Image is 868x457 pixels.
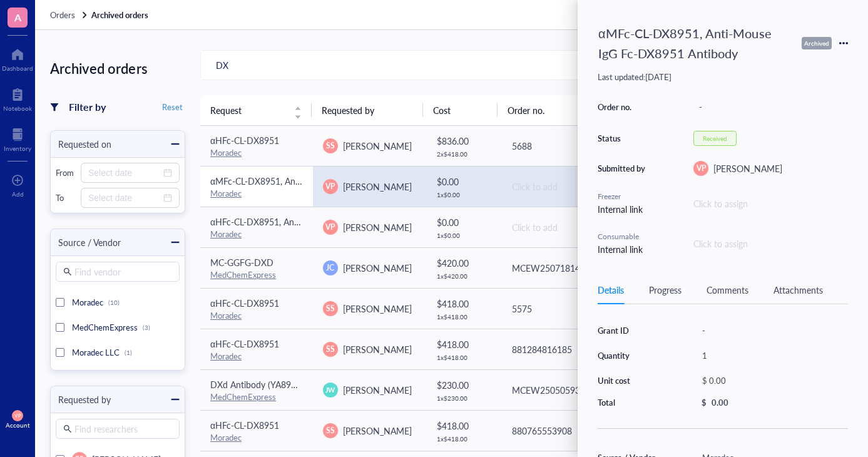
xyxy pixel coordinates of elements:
span: JC [326,262,334,274]
span: [PERSON_NAME] [713,162,782,175]
div: $ 418.00 [437,297,491,311]
span: VP [697,163,706,174]
span: SS [326,303,335,314]
div: 1 x $ 418.00 [437,313,491,321]
a: Moradec [210,187,242,199]
div: 1 [697,347,848,364]
span: VP [325,181,335,192]
span: [PERSON_NAME] [343,140,412,152]
span: αHFc-CL-DX8951 [210,297,279,309]
div: Order no. [598,101,648,113]
div: Last updated: [DATE] [598,71,848,83]
div: Inventory [4,145,31,152]
div: αMFc-CL-DX8951, Anti-Mouse IgG Fc-DX8951 Antibody [593,20,794,66]
a: Moradec [210,350,242,362]
div: Grant ID [598,325,661,336]
div: 5688 [512,139,603,153]
div: Filter by [69,99,106,115]
div: Click to add [512,180,603,193]
span: SS [326,344,335,355]
div: $ 418.00 [437,419,491,433]
span: [PERSON_NAME] [343,302,412,315]
a: Archived orders [91,9,151,21]
div: Click to assign [693,237,848,250]
span: VP [14,413,21,418]
div: $ 0.00 [437,175,491,188]
div: Account [6,421,30,429]
span: Reset [162,101,183,113]
div: (10) [108,299,120,306]
a: MedChemExpress [210,391,276,403]
div: Progress [649,283,682,297]
div: Click to assign [693,197,848,210]
a: Notebook [3,85,32,112]
span: VP [325,222,335,233]
a: Inventory [4,125,31,152]
span: Request [210,103,287,117]
span: αMFc-CL-DX8951, Anti-Mouse IgG Fc-DX8951 Antibody [210,175,431,187]
td: MCEW25050593 [501,369,613,410]
button: Reset [160,100,185,115]
td: 5575 [501,288,613,329]
span: [PERSON_NAME] [343,384,412,396]
div: $ [702,397,707,408]
input: Select date [88,191,161,205]
div: $ 418.00 [437,337,491,351]
div: 1 x $ 418.00 [437,354,491,361]
span: αHFc-CL-DX8951 [210,337,279,350]
span: αHFc-CL-DX8951 [210,134,279,146]
div: 881284816185 [512,342,603,356]
span: [PERSON_NAME] [343,262,412,274]
th: Requested by [312,95,423,125]
div: 2 x $ 418.00 [437,150,491,158]
span: αHFc-CL-DX8951 [210,419,279,431]
a: Moradec [210,309,242,321]
div: Submitted by [598,163,648,174]
div: Requested on [51,137,111,151]
span: Orders [50,9,75,21]
div: Freezer [598,191,648,202]
div: Source / Vendor [51,235,121,249]
span: [PERSON_NAME] [343,180,412,193]
td: 881284816185 [501,329,613,369]
div: $ 230.00 [437,378,491,392]
span: A [14,9,21,25]
div: MCEW25050593 [512,383,603,397]
a: Moradec [210,431,242,443]
span: MC-GGFG-DXD [210,256,273,269]
a: Moradec [210,146,242,158]
td: 880765553908 [501,410,613,451]
div: Internal link [598,242,648,256]
div: Archived [802,37,832,49]
span: JW [325,385,335,395]
span: [PERSON_NAME] [343,424,412,437]
div: Unit cost [598,375,661,386]
div: Dashboard [2,64,33,72]
div: 1 x $ 420.00 [437,272,491,280]
div: Quantity [598,350,661,361]
a: MedChemExpress [210,269,276,280]
a: Orders [50,9,89,21]
span: SS [326,140,335,151]
div: $ 0.00 [437,215,491,229]
div: MCEW250718144 [512,261,603,275]
th: Request [200,95,312,125]
div: $ 420.00 [437,256,491,270]
span: SS [326,425,335,436]
div: Consumable [598,231,648,242]
div: Archived orders [50,56,185,80]
td: MCEW250718144 [501,247,613,288]
div: Received [703,135,727,142]
td: Click to add [501,166,613,207]
span: DXd Antibody (YA897), 50 uL [210,378,325,391]
div: 1 x $ 418.00 [437,435,491,443]
div: From [56,167,76,178]
div: 1 x $ 0.00 [437,232,491,239]
div: 880765553908 [512,424,603,438]
span: MedChemExpress [72,321,138,333]
div: Notebook [3,105,32,112]
div: To [56,192,76,203]
td: Click to add [501,207,613,247]
div: Comments [707,283,748,297]
span: [PERSON_NAME] [343,343,412,356]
